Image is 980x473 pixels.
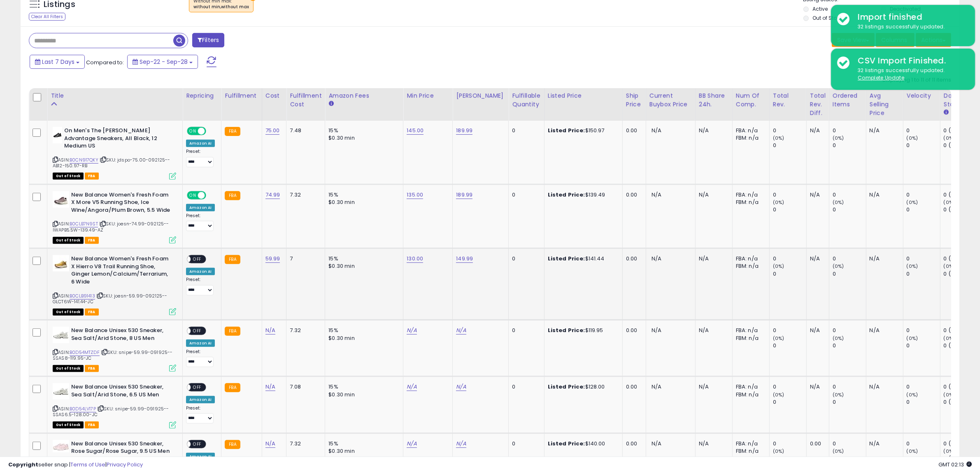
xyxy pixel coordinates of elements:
[225,191,240,200] small: FBA
[773,440,806,447] div: 0
[773,391,784,398] small: (0%)
[290,191,319,199] div: 7.32
[265,440,275,448] a: N/A
[626,327,640,334] div: 0.00
[773,255,806,262] div: 0
[833,270,866,278] div: 0
[53,383,176,427] div: ASIN:
[944,109,949,116] small: Days In Stock.
[833,127,866,134] div: 0
[186,204,215,211] div: Amazon AI
[699,383,726,391] div: N/A
[70,405,96,412] a: B0D54LV17P
[736,255,763,262] div: FBA: n/a
[944,135,955,141] small: (0%)
[328,447,397,455] div: $0.30 min
[407,440,417,448] a: N/A
[53,255,176,314] div: ASIN:
[870,440,897,447] div: N/A
[870,383,897,391] div: N/A
[512,127,538,134] div: 0
[699,91,729,109] div: BB Share 24h.
[186,396,215,403] div: Amazon AI
[53,309,84,316] span: All listings that are currently out of stock and unavailable for purchase on Amazon
[328,100,333,108] small: Amazon Fees.
[907,448,918,454] small: (0%)
[773,448,784,454] small: (0%)
[548,383,616,391] div: $128.00
[907,142,940,149] div: 0
[870,255,897,262] div: N/A
[512,191,538,199] div: 0
[833,448,844,454] small: (0%)
[736,447,763,455] div: FBM: n/a
[512,383,538,391] div: 0
[191,440,204,447] span: OFF
[944,335,955,342] small: (0%)
[773,91,803,109] div: Total Rev.
[852,67,969,82] div: 32 listings successfully updated.
[626,191,640,199] div: 0.00
[186,349,215,368] div: Preset:
[328,262,397,270] div: $0.30 min
[456,383,466,391] a: N/A
[944,127,977,134] div: 0 (0%)
[907,440,940,447] div: 0
[53,220,169,233] span: | SKU: joesn-74.99-092125--IWAPB5.5W-139.49-AZ
[53,365,84,372] span: All listings that are currently out of stock and unavailable for purchase on Amazon
[626,255,640,262] div: 0.00
[53,421,84,429] span: All listings that are currently out of stock and unavailable for purchase on Amazon
[907,135,918,141] small: (0%)
[407,191,423,199] a: 135.00
[907,391,918,398] small: (0%)
[328,383,397,391] div: 15%
[907,263,918,269] small: (0%)
[407,126,424,135] a: 145.00
[736,199,763,206] div: FBM: n/a
[773,199,784,206] small: (0%)
[773,263,784,269] small: (0%)
[225,383,240,392] small: FBA
[548,440,585,447] b: Listed Price:
[833,398,866,406] div: 0
[8,461,143,469] div: seller snap | |
[290,127,319,134] div: 7.48
[833,142,866,149] div: 0
[858,74,904,81] u: Complete Update
[265,126,280,135] a: 75.00
[833,391,844,398] small: (0%)
[870,327,897,334] div: N/A
[548,191,585,199] b: Listed Price:
[205,192,218,199] span: OFF
[944,448,955,454] small: (0%)
[265,191,280,199] a: 74.99
[53,173,84,180] span: All listings that are currently out of stock and unavailable for purchase on Amazon
[407,255,423,263] a: 130.00
[548,127,616,134] div: $150.97
[71,440,171,457] b: New Balance Unisex 530 Sneaker, Rose Sugar/Rose Sugar, 9.5 US Men
[186,405,215,424] div: Preset:
[833,255,866,262] div: 0
[626,440,640,447] div: 0.00
[626,91,642,109] div: Ship Price
[773,191,806,199] div: 0
[328,391,397,398] div: $0.30 min
[53,440,69,452] img: 31IIiXcjnoL._SL40_.jpg
[85,365,99,372] span: FBA
[328,127,397,134] div: 15%
[699,127,726,134] div: N/A
[290,383,319,391] div: 7.08
[64,127,164,152] b: On Men's The [PERSON_NAME] Advantage Sneakers, All Black, 12 Medium US
[699,327,726,334] div: N/A
[290,91,321,109] div: Fulfillment Cost
[833,91,863,109] div: Ordered Items
[652,440,661,447] span: N/A
[870,91,900,117] div: Avg Selling Price
[699,255,726,262] div: N/A
[736,262,763,270] div: FBM: n/a
[773,383,806,391] div: 0
[225,127,240,136] small: FBA
[736,327,763,334] div: FBA: n/a
[548,255,616,262] div: $141.44
[810,127,823,134] div: N/A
